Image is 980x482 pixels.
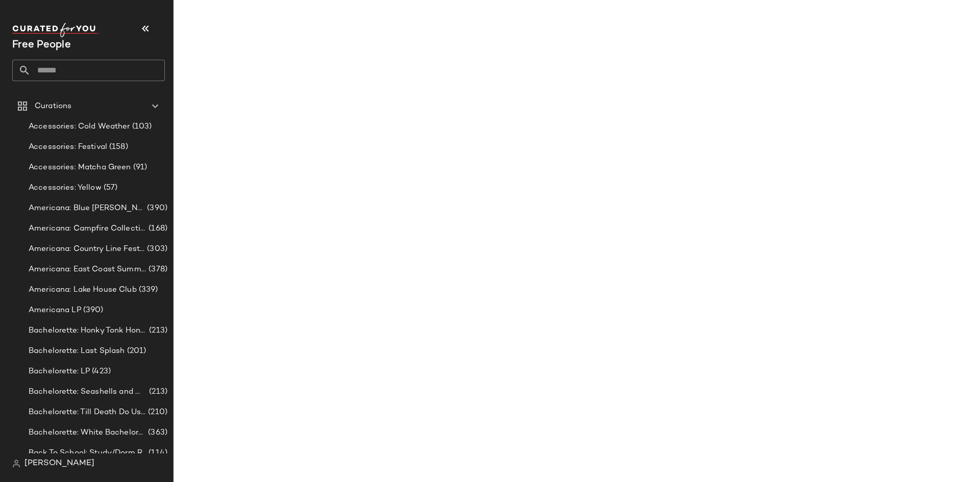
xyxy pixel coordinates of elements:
[29,345,125,357] span: Bachelorette: Last Splash
[29,243,145,255] span: Americana: Country Line Festival
[29,182,102,194] span: Accessories: Yellow
[147,386,167,398] span: (213)
[12,460,20,468] img: svg%3e
[146,223,167,235] span: (168)
[29,141,107,153] span: Accessories: Festival
[147,325,167,337] span: (213)
[29,223,146,235] span: Americana: Campfire Collective
[90,366,111,377] span: (423)
[24,458,94,470] span: [PERSON_NAME]
[131,162,148,173] span: (91)
[125,345,146,357] span: (201)
[12,40,71,50] span: Current Company Name
[130,121,152,133] span: (103)
[29,386,147,398] span: Bachelorette: Seashells and Wedding Bells
[29,284,137,296] span: Americana: Lake House Club
[29,264,146,275] span: Americana: East Coast Summer
[29,305,81,316] span: Americana LP
[81,305,104,316] span: (390)
[29,407,146,418] span: Bachelorette: Till Death Do Us Party
[29,162,131,173] span: Accessories: Matcha Green
[145,243,167,255] span: (303)
[137,284,158,296] span: (339)
[29,202,145,214] span: Americana: Blue [PERSON_NAME] Baby
[29,366,90,377] span: Bachelorette: LP
[29,325,147,337] span: Bachelorette: Honky Tonk Honey
[29,427,146,439] span: Bachelorette: White Bachelorette Outfits
[146,264,167,275] span: (378)
[146,447,167,459] span: (114)
[29,121,130,133] span: Accessories: Cold Weather
[102,182,118,194] span: (57)
[107,141,128,153] span: (158)
[146,407,167,418] span: (210)
[12,23,99,37] img: cfy_white_logo.C9jOOHJF.svg
[29,447,146,459] span: Back To School: Study/Dorm Room Essentials
[35,100,71,112] span: Curations
[145,202,167,214] span: (390)
[146,427,167,439] span: (363)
